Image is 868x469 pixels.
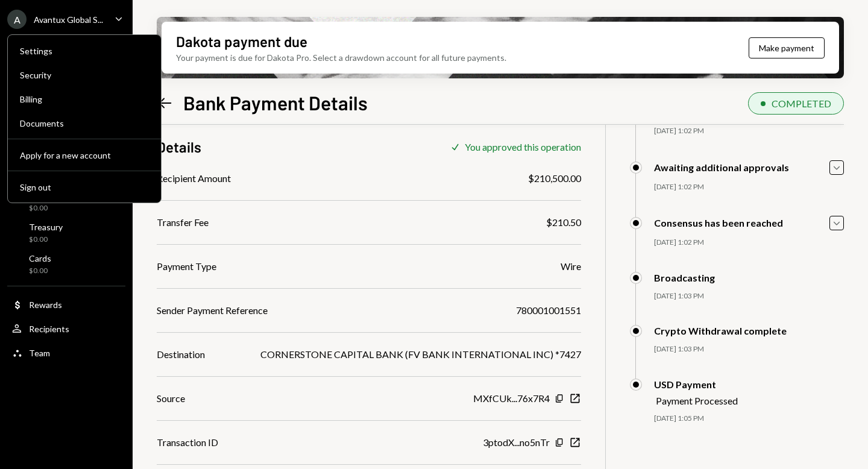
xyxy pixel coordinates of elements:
div: Consensus has been reached [654,217,783,228]
div: Cards [29,253,51,263]
div: Dakota payment due [176,31,307,51]
div: Payment Processed [656,395,738,406]
a: Security [13,64,156,86]
div: Transfer Fee [157,215,209,230]
div: Crypto Withdrawal complete [654,325,787,336]
div: 3ptodX...no5nTr [483,435,550,450]
div: Recipients [29,324,69,334]
a: Treasury$0.00 [7,218,125,247]
div: [DATE] 1:03 PM [654,344,844,354]
div: Sign out [20,182,149,192]
a: Rewards [7,294,125,315]
a: Team [7,342,125,364]
div: Settings [20,46,149,56]
div: Treasury [29,222,63,232]
a: Recipients [7,318,125,339]
div: Transaction ID [157,435,218,450]
a: Cards$0.00 [7,250,125,279]
div: COMPLETED [772,98,831,109]
div: $0.00 [29,203,58,213]
div: [DATE] 1:02 PM [654,238,844,248]
div: $210,500.00 [528,171,581,186]
div: Awaiting additional approvals [654,162,789,173]
div: Recipient Amount [157,171,231,186]
a: Billing [13,88,156,110]
div: [DATE] 1:02 PM [654,182,844,192]
div: CORNERSTONE CAPITAL BANK (FV BANK INTERNATIONAL INC) *7427 [260,347,581,362]
a: Settings [13,40,156,61]
div: Wire [561,259,581,274]
div: $210.50 [546,215,581,230]
div: Source [157,391,185,406]
button: Make payment [749,37,825,58]
div: $0.00 [29,234,63,245]
div: Broadcasting [654,272,715,283]
div: Destination [157,347,205,362]
div: Documents [20,118,149,128]
div: Billing [20,94,149,104]
a: Documents [13,112,156,134]
div: USD Payment [654,379,738,390]
div: [DATE] 1:05 PM [654,414,844,424]
h1: Bank Payment Details [183,90,368,115]
div: 780001001551 [516,303,581,318]
div: [DATE] 1:03 PM [654,291,844,301]
button: Apply for a new account [13,145,156,166]
div: Rewards [29,300,62,310]
button: Sign out [13,177,156,198]
div: $0.00 [29,266,51,276]
div: A [7,10,27,29]
div: You approved this operation [465,141,581,153]
div: MXfCUk...76x7R4 [473,391,550,406]
div: Avantux Global S... [34,14,103,25]
div: [DATE] 1:02 PM [654,126,844,136]
div: Sender Payment Reference [157,303,268,318]
div: Apply for a new account [20,150,149,160]
div: Team [29,348,50,358]
div: Your payment is due for Dakota Pro. Select a drawdown account for all future payments. [176,51,506,64]
div: Security [20,70,149,80]
div: Payment Type [157,259,216,274]
h3: Details [157,137,201,157]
